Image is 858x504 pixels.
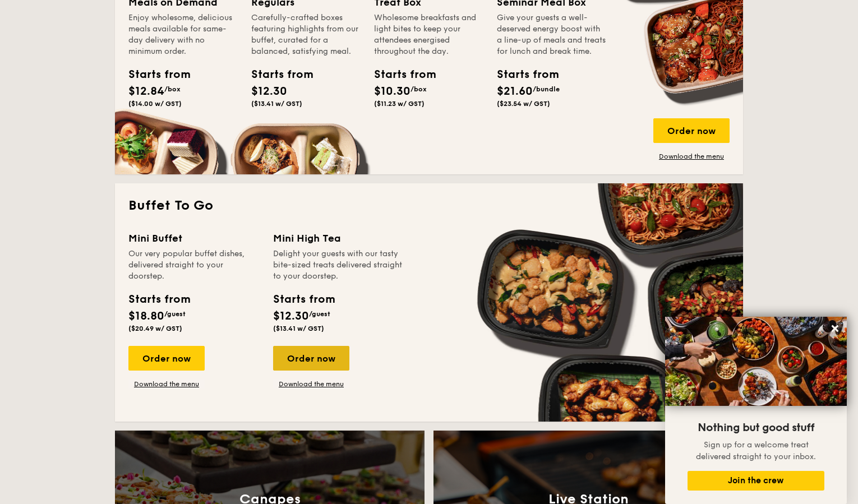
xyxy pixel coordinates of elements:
img: DSC07876-Edit02-Large.jpeg [665,317,847,406]
span: ($11.23 w/ GST) [374,100,425,108]
div: Wholesome breakfasts and light bites to keep your attendees energised throughout the day. [374,12,483,57]
span: ($23.54 w/ GST) [497,100,550,108]
div: Starts from [128,66,179,83]
span: /guest [164,310,186,318]
span: ($13.41 w/ GST) [273,325,324,332]
span: ($20.49 w/ GST) [128,325,182,332]
span: /box [164,85,181,93]
span: ($14.00 w/ GST) [128,100,182,108]
span: $12.30 [251,85,287,98]
div: Starts from [251,66,302,83]
a: Download the menu [128,380,205,389]
div: Starts from [128,291,190,308]
span: $12.30 [273,309,309,323]
div: Order now [273,346,349,371]
span: /bundle [533,85,560,93]
a: Download the menu [653,152,730,161]
a: Download the menu [273,380,349,389]
span: $12.84 [128,85,164,98]
div: Order now [653,118,730,143]
span: $10.30 [374,85,410,98]
button: Close [826,320,844,337]
div: Give your guests a well-deserved energy boost with a line-up of meals and treats for lunch and br... [497,12,606,57]
span: $18.80 [128,309,164,323]
span: $21.60 [497,85,533,98]
span: /guest [309,310,330,318]
div: Carefully-crafted boxes featuring highlights from our buffet, curated for a balanced, satisfying ... [251,12,361,57]
span: Sign up for a welcome treat delivered straight to your inbox. [696,440,816,461]
span: Nothing but good stuff [698,421,814,434]
div: Enjoy wholesome, delicious meals available for same-day delivery with no minimum order. [128,12,238,57]
h2: Buffet To Go [128,197,730,215]
div: Delight your guests with our tasty bite-sized treats delivered straight to your doorstep. [273,248,404,282]
span: ($13.41 w/ GST) [251,100,302,108]
div: Starts from [374,66,425,83]
span: /box [410,85,427,93]
div: Starts from [273,291,334,308]
button: Join the crew [688,471,824,491]
div: Order now [128,346,205,371]
div: Mini Buffet [128,230,260,246]
div: Mini High Tea [273,230,404,246]
div: Starts from [497,66,547,83]
div: Our very popular buffet dishes, delivered straight to your doorstep. [128,248,260,282]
